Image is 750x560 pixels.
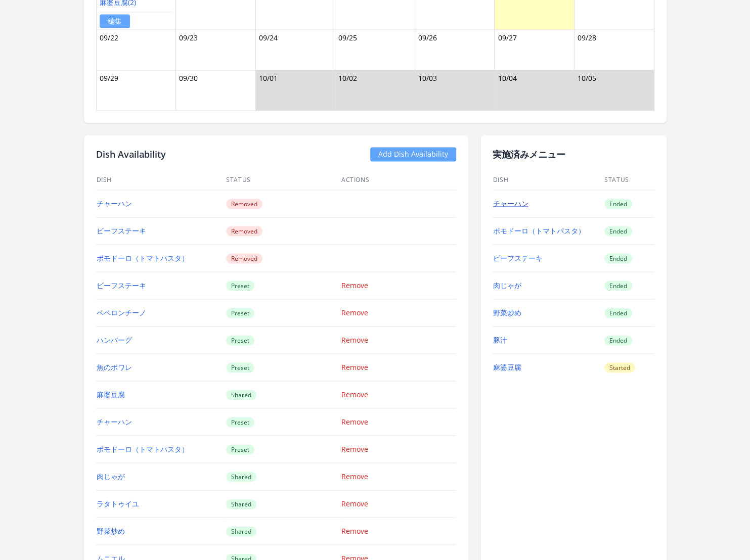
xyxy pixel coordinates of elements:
a: Remove [341,362,368,371]
td: 09/29 [96,70,176,110]
a: Remove [341,498,368,508]
span: Shared [226,526,256,536]
td: 09/24 [255,29,335,70]
td: 10/03 [415,70,495,110]
td: 10/04 [495,70,575,110]
a: ポモドーロ（トマトパスタ） [97,444,189,453]
a: チャーハン [97,416,132,426]
span: Preset [226,417,254,427]
span: Removed [226,253,262,263]
span: Shared [226,390,256,400]
h2: Dish Availability [96,147,166,161]
span: Removed [226,199,262,209]
span: Preset [226,362,254,372]
h2: 実施済みメニュー [493,147,654,161]
span: Ended [604,281,632,291]
a: Remove [341,471,368,481]
a: Remove [341,307,368,317]
a: 肉じゃが [493,280,521,290]
a: Remove [341,335,368,344]
span: Ended [604,253,632,263]
a: 編集 [100,14,130,28]
a: ポモドーロ（トマトパスタ） [97,253,189,262]
a: Remove [341,416,368,426]
a: チャーハン [493,198,528,208]
td: 09/25 [335,29,415,70]
td: 09/28 [574,29,654,70]
a: ラタトゥイユ [97,498,139,508]
span: Preset [226,335,254,345]
span: Ended [604,335,632,345]
a: ペペロンチーノ [97,307,146,317]
a: 肉じゃが [97,471,125,481]
th: Dish [493,169,604,190]
span: Ended [604,199,632,209]
span: Ended [604,308,632,318]
a: ビーフステーキ [97,280,146,290]
th: Dish [96,169,226,190]
td: 09/30 [176,70,256,110]
a: ハンバーグ [97,335,132,344]
td: 10/02 [335,70,415,110]
a: Remove [341,526,368,535]
td: 09/22 [96,29,176,70]
a: Remove [341,444,368,453]
a: 魚のポワレ [97,362,132,371]
th: Actions [341,169,456,190]
a: Add Dish Availability [370,147,456,161]
td: 10/01 [255,70,335,110]
th: Status [604,169,654,190]
td: 09/27 [495,29,575,70]
a: 豚汁 [493,335,507,344]
a: 麻婆豆腐 [97,389,125,399]
a: 野菜炒め [97,526,125,535]
a: Remove [341,280,368,290]
td: 10/05 [574,70,654,110]
span: Shared [226,499,256,509]
a: ビーフステーキ [97,225,146,235]
a: チャーハン [97,198,132,208]
span: Preset [226,444,254,454]
span: Preset [226,308,254,318]
a: ポモドーロ（トマトパスタ） [493,225,585,235]
span: Started [604,362,635,372]
a: 麻婆豆腐 [493,362,521,371]
span: Preset [226,281,254,291]
span: Ended [604,226,632,236]
a: 野菜炒め [493,307,521,317]
th: Status [226,169,341,190]
a: Remove [341,389,368,399]
td: 09/26 [415,29,495,70]
span: Removed [226,226,262,236]
td: 09/23 [176,29,256,70]
a: ビーフステーキ [493,253,543,262]
span: Shared [226,472,256,482]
